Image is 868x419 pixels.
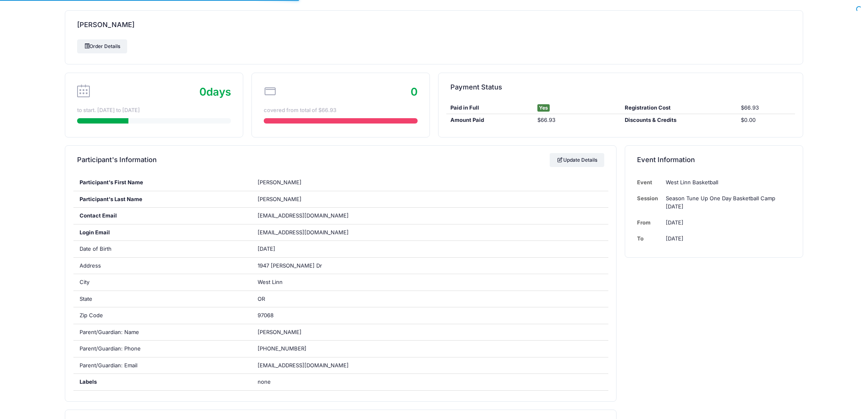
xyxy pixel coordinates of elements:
[258,245,275,252] span: [DATE]
[73,191,252,208] div: Participant's Last Name
[534,116,621,124] div: $66.93
[637,231,662,247] td: To
[446,116,533,124] div: Amount Paid
[258,212,349,219] span: [EMAIL_ADDRESS][DOMAIN_NAME]
[199,85,206,98] span: 0
[258,179,302,185] span: [PERSON_NAME]
[662,190,791,215] td: Season Tune Up One Day Basketball Camp [DATE]
[737,116,795,124] div: $0.00
[258,329,302,335] span: [PERSON_NAME]
[446,104,533,112] div: Paid in Full
[637,215,662,231] td: From
[73,274,252,291] div: City
[73,208,252,224] div: Contact Email
[537,104,550,112] span: Yes
[73,357,252,374] div: Parent/Guardian: Email
[77,39,127,53] a: Order Details
[258,229,360,237] span: [EMAIL_ADDRESS][DOMAIN_NAME]
[258,262,322,269] span: 1947 [PERSON_NAME] Dr
[73,174,252,191] div: Participant's First Name
[637,174,662,190] td: Event
[73,291,252,307] div: State
[258,312,274,318] span: 97068
[73,258,252,274] div: Address
[77,14,135,37] h4: [PERSON_NAME]
[77,149,157,172] h4: Participant's Information
[637,149,695,172] h4: Event Information
[73,324,252,341] div: Parent/Guardian: Name
[411,85,418,98] span: 0
[258,295,265,302] span: OR
[550,153,604,167] a: Update Details
[621,104,737,112] div: Registration Cost
[73,241,252,257] div: Date of Birth
[73,307,252,324] div: Zip Code
[737,104,795,112] div: $66.93
[73,341,252,357] div: Parent/Guardian: Phone
[258,279,283,285] span: West Linn
[258,378,360,386] span: none
[662,174,791,190] td: West Linn Basketball
[258,362,349,369] span: [EMAIL_ADDRESS][DOMAIN_NAME]
[264,106,418,114] div: covered from total of $66.93
[450,76,502,99] h4: Payment Status
[662,215,791,231] td: [DATE]
[637,190,662,215] td: Session
[662,231,791,247] td: [DATE]
[77,106,231,114] div: to start. [DATE] to [DATE]
[199,84,231,100] div: days
[258,196,302,202] span: [PERSON_NAME]
[73,224,252,241] div: Login Email
[73,374,252,390] div: Labels
[621,116,737,124] div: Discounts & Credits
[258,345,306,352] span: [PHONE_NUMBER]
